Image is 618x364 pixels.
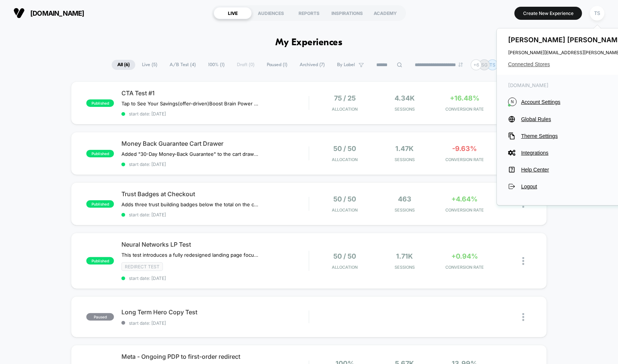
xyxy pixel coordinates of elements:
span: Money Back Guarantee Cart Drawer [121,140,309,147]
span: Allocation [332,157,358,162]
p: TS [490,62,496,68]
button: TS [588,6,607,21]
span: CTA Test #1 [121,89,309,97]
img: close [522,257,524,265]
span: start date: [DATE] [121,161,309,167]
span: Allocation [332,265,358,270]
span: +16.48% [450,94,479,102]
span: CONVERSION RATE [436,157,492,162]
span: published [86,99,114,107]
span: Neural Networks LP Test [121,241,309,248]
span: Allocation [332,207,358,213]
span: Live ( 5 ) [136,60,163,70]
span: start date: [DATE] [121,275,309,281]
span: +0.94% [451,252,478,260]
span: Meta - Ongoing PDP to first-order redirect [121,353,309,360]
div: + 6 [471,59,482,70]
span: All ( 6 ) [112,60,135,70]
span: Redirect Test [121,262,163,271]
p: SG [481,62,488,68]
span: start date: [DATE] [121,212,309,218]
span: 50 / 50 [333,252,356,260]
span: published [86,200,114,208]
img: close [522,313,524,321]
span: start date: [DATE] [121,320,309,326]
div: INSPIRATIONS [328,7,366,19]
div: TS [590,6,605,21]
span: Added "30-Day Money-Back Guarantee" to the cart drawer below checkout CTAs [121,151,260,157]
span: Tap to See Your Savings(offer-driven)Boost Brain Power Without the Crash(benefit-oriented)Start Y... [121,101,260,107]
i: N [508,98,517,106]
h1: My Experiences [276,37,343,48]
span: 4.34k [395,94,415,102]
div: AUDIENCES [252,7,290,19]
span: Sessions [377,207,433,213]
span: 75 / 25 [334,94,356,102]
span: +4.64% [452,195,478,203]
img: Visually logo [13,7,25,19]
span: 463 [398,195,411,203]
span: Sessions [377,157,433,162]
span: 1.47k [396,145,414,152]
img: end [458,62,463,67]
button: [DOMAIN_NAME] [11,7,87,19]
span: 1.71k [396,252,413,260]
span: A/B Test ( 4 ) [164,60,201,70]
span: Allocation [332,107,358,112]
span: published [86,257,114,265]
div: ACADEMY [366,7,404,19]
span: CONVERSION RATE [436,107,492,112]
span: Trust Badges at Checkout [121,190,309,198]
span: Sessions [377,265,433,270]
span: Sessions [377,107,433,112]
span: 50 / 50 [333,195,356,203]
span: [DOMAIN_NAME] [30,9,84,17]
span: 100% ( 1 ) [203,60,230,70]
span: This test introduces a fully redesigned landing page focused on scientific statistics and data-ba... [121,252,260,258]
span: paused [86,313,114,321]
span: -9.63% [452,145,477,152]
span: By Label [337,62,355,68]
span: CONVERSION RATE [436,207,492,213]
span: CONVERSION RATE [436,265,492,270]
span: Adds three trust building badges below the total on the checkout page.Isolated to exclude /first-... [121,201,260,207]
span: Archived ( 7 ) [294,60,330,70]
div: REPORTS [290,7,328,19]
button: Create New Experience [515,7,582,20]
span: Paused ( 1 ) [261,60,293,70]
span: start date: [DATE] [121,111,309,117]
span: 50 / 50 [333,145,356,152]
span: Long Term Hero Copy Test [121,308,309,316]
span: published [86,150,114,157]
div: LIVE [214,7,252,19]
